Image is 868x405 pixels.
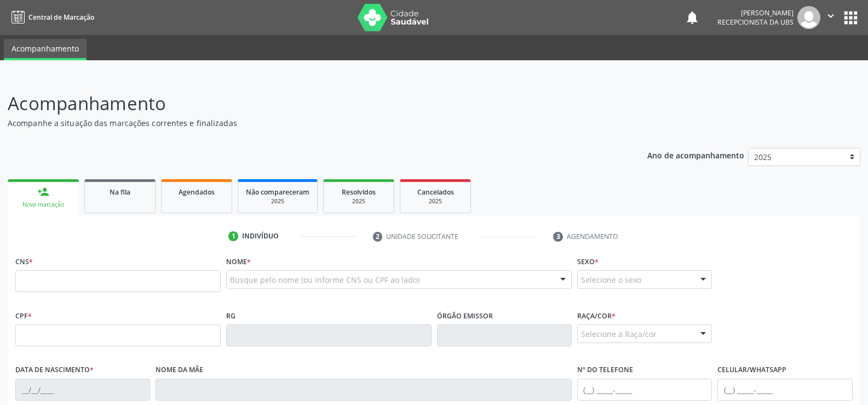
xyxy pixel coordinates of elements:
[820,6,841,29] button: 
[15,379,150,401] input: __/__/____
[331,197,386,206] div: 2025
[246,197,309,206] div: 2025
[15,362,94,379] label: Data de nascimento
[581,328,657,340] span: Selecione a Raça/cor
[15,201,71,209] div: Nova marcação
[228,231,238,241] div: 1
[342,187,376,197] span: Resolvidos
[8,8,94,26] a: Central de Marcação
[242,231,279,241] div: Indivíduo
[717,362,786,379] label: Celular/WhatsApp
[110,187,130,197] span: Na fila
[179,187,215,197] span: Agendados
[8,117,605,129] p: Acompanhe a situação das marcações correntes e finalizadas
[717,379,852,401] input: (__) _____-_____
[246,187,309,197] span: Não compareceram
[226,307,235,324] label: RG
[647,148,744,162] p: Ano de acompanhamento
[825,10,837,22] i: 
[417,187,454,197] span: Cancelados
[717,8,794,18] div: [PERSON_NAME]
[577,362,633,379] label: Nº do Telefone
[4,39,87,60] a: Acompanhamento
[15,253,33,270] label: CNS
[226,253,251,270] label: Nome
[437,307,493,324] label: Órgão emissor
[841,8,860,27] button: apps
[577,379,712,401] input: (__) _____-_____
[8,90,605,117] p: Acompanhamento
[28,13,94,22] span: Central de Marcação
[156,362,203,379] label: Nome da mãe
[797,6,820,29] img: img
[15,307,32,324] label: CPF
[230,274,419,286] span: Busque pelo nome (ou informe CNS ou CPF ao lado)
[37,186,49,198] div: person_add
[408,197,463,206] div: 2025
[685,10,700,25] button: notifications
[717,18,794,27] span: Recepcionista da UBS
